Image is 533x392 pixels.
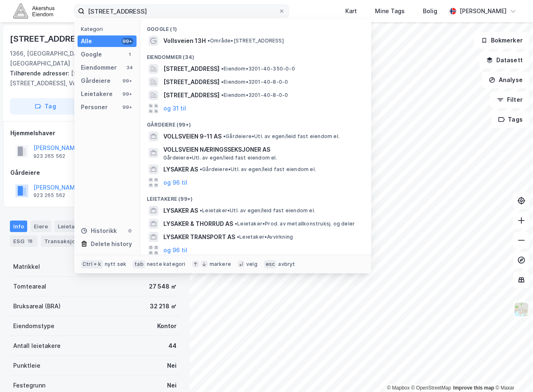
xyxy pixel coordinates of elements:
div: Eiendommer [81,63,117,73]
div: Hjemmelshaver [10,128,179,138]
button: Analyse [482,72,530,88]
div: 18 [26,237,34,245]
div: Mine Tags [375,6,405,16]
div: Leietakere (99+) [140,189,371,204]
div: Gårdeiere (99+) [140,115,371,130]
span: • [208,38,210,44]
span: • [235,221,237,227]
button: Datasett [479,52,530,68]
button: Tag [10,98,81,115]
div: 99+ [122,38,133,45]
span: • [237,234,239,240]
div: Antall leietakere [13,341,61,351]
div: Historikk [81,226,117,236]
span: LYSAKER & THORRUD AS [163,219,233,229]
div: Alle [81,36,92,46]
span: • [200,207,202,214]
span: Eiendom • 3201-40-8-0-0 [221,92,288,99]
div: esc [264,260,277,268]
span: VOLLSVEIEN 9-11 AS [163,131,222,141]
div: Nei [167,380,177,390]
div: tab [133,260,145,268]
div: [PERSON_NAME] [460,6,507,16]
span: LYSAKER TRANSPORT AS [163,232,235,242]
a: Mapbox [387,385,410,391]
div: [STREET_ADDRESS], [STREET_ADDRESS], Vollsveien 13e [10,68,173,88]
div: Info [10,221,27,232]
span: Leietaker • Prod. av metallkonstruksj. og deler [235,221,355,227]
span: • [200,166,202,172]
div: Kategori [81,26,137,32]
div: 44 [168,341,177,351]
span: Leietaker • Utl. av egen/leid fast eiendom el. [200,207,315,214]
div: Transaksjoner [41,235,97,247]
div: Personer [81,102,108,112]
div: Tomteareal [13,282,46,291]
div: Bruksareal (BRA) [13,301,61,311]
button: og 31 til [163,103,186,113]
img: akershus-eiendom-logo.9091f326c980b4bce74ccdd9f866810c.svg [13,4,54,18]
div: 1 [127,51,133,58]
div: Kontor [157,321,177,331]
div: Leietakere [54,221,102,232]
div: Leietakere [81,89,113,99]
div: 99+ [122,77,133,84]
span: [STREET_ADDRESS] [163,90,219,100]
button: Filter [490,92,530,108]
div: Google [81,49,102,59]
div: Google (1) [140,19,371,34]
span: Tilhørende adresser: [10,70,71,77]
div: [STREET_ADDRESS] [10,32,91,45]
span: Gårdeiere • Utl. av egen/leid fast eiendom el. [223,133,340,140]
div: Festegrunn [13,380,45,390]
span: LYSAKER AS [163,206,198,216]
div: Delete history [91,239,132,249]
span: Område • [STREET_ADDRESS] [208,38,284,44]
span: Gårdeiere • Utl. av egen/leid fast eiendom el. [200,166,316,173]
div: 27 548 ㎡ [149,282,177,291]
button: og 96 til [163,178,187,188]
div: Gårdeiere [81,76,111,86]
div: Eiendommer (34) [140,47,371,62]
div: Punktleie [13,361,40,371]
div: velg [246,261,257,268]
div: 32 218 ㎡ [150,301,177,311]
div: nytt søk [105,261,127,268]
button: Tags [491,111,530,128]
div: Eiere [31,221,51,232]
span: • [221,66,224,72]
span: • [221,92,224,98]
div: 99+ [122,91,133,97]
div: 34 [127,64,133,71]
span: [STREET_ADDRESS] [163,77,219,87]
img: Z [514,302,529,317]
span: Vollsveien 13H [163,36,206,46]
span: Gårdeiere • Utl. av egen/leid fast eiendom el. [163,155,277,161]
iframe: Chat Widget [492,352,533,392]
div: Eiendomstype [13,321,54,331]
span: [STREET_ADDRESS] [163,64,219,74]
div: 923 265 562 [33,192,65,199]
input: Søk på adresse, matrikkel, gårdeiere, leietakere eller personer [85,5,278,17]
div: 923 265 562 [33,153,65,160]
span: LYSAKER AS [163,164,198,174]
div: ESG [10,235,38,247]
span: VOLLSVEIEN NÆRINGSSEKSJONER AS [163,145,361,155]
div: Kontrollprogram for chat [492,352,533,392]
a: OpenStreetMap [411,385,451,391]
div: Matrikkel [13,262,40,272]
span: Eiendom • 3201-40-350-0-0 [221,66,295,72]
button: Bokmerker [474,32,530,49]
div: markere [210,261,231,268]
div: Kart [345,6,357,16]
span: • [223,133,226,139]
div: Nei [167,361,177,371]
div: neste kategori [147,261,186,268]
div: 99+ [122,104,133,110]
span: • [221,79,224,85]
div: 1366, [GEOGRAPHIC_DATA], [GEOGRAPHIC_DATA] [10,49,117,68]
div: 0 [127,228,133,234]
div: Bolig [423,6,437,16]
button: og 96 til [163,245,187,255]
span: Leietaker • Avvirkning [237,234,293,240]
